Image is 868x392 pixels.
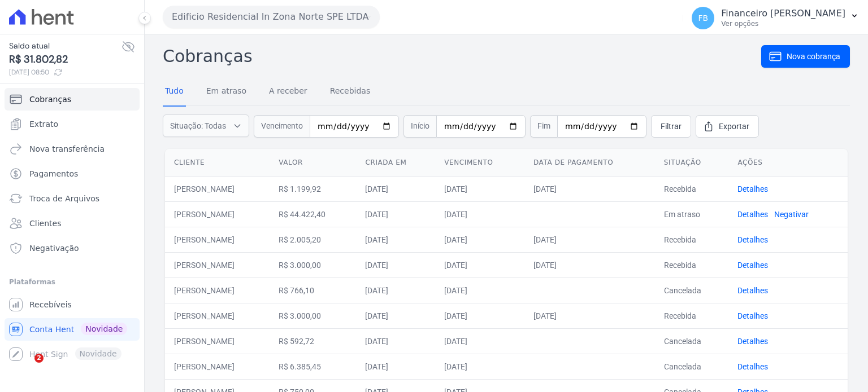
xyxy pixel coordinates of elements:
[435,328,524,354] td: [DATE]
[81,323,127,335] span: Novidade
[403,115,436,138] span: Início
[270,227,356,252] td: R$ 2.005,20
[655,227,729,252] td: Recebida
[728,149,848,177] th: Ações
[165,303,270,328] td: [PERSON_NAME]
[661,121,682,132] span: Filtrar
[698,14,708,22] span: FB
[270,176,356,201] td: R$ 1.199,92
[29,94,71,105] span: Cobranças
[165,328,270,354] td: [PERSON_NAME]
[9,52,121,67] span: R$ 31.802,82
[524,252,655,278] td: [DATE]
[435,278,524,303] td: [DATE]
[356,252,435,278] td: [DATE]
[683,2,868,34] button: FB Financeiro [PERSON_NAME] Ver opções
[737,286,768,295] a: Detalhes
[761,45,850,68] a: Nova cobrança
[524,176,655,201] td: [DATE]
[435,227,524,252] td: [DATE]
[524,303,655,328] td: [DATE]
[165,278,270,303] td: [PERSON_NAME]
[9,67,121,77] span: [DATE] 08:50
[655,278,729,303] td: Cancelada
[696,115,759,138] a: Exportar
[655,303,729,328] td: Recebida
[737,337,768,346] a: Detalhes
[787,51,840,62] span: Nova cobrança
[651,115,691,138] a: Filtrar
[163,6,380,28] button: Edificio Residencial In Zona Norte SPE LTDA
[435,252,524,278] td: [DATE]
[435,176,524,201] td: [DATE]
[737,235,768,244] a: Detalhes
[5,113,140,135] a: Extrato
[270,149,356,177] th: Valor
[655,149,729,177] th: Situação
[29,218,61,229] span: Clientes
[29,299,72,310] span: Recebíveis
[29,118,58,130] span: Extrato
[165,176,270,201] td: [PERSON_NAME]
[9,40,121,52] span: Saldo atual
[29,143,105,155] span: Nova transferência
[530,115,557,138] span: Fim
[5,138,140,160] a: Nova transferência
[356,278,435,303] td: [DATE]
[524,149,655,177] th: Data de pagamento
[5,237,140,259] a: Negativação
[5,187,140,210] a: Troca de Arquivos
[655,176,729,201] td: Recebida
[435,354,524,379] td: [DATE]
[5,293,140,316] a: Recebíveis
[737,184,768,193] a: Detalhes
[9,88,135,365] nav: Sidebar
[29,324,74,335] span: Conta Hent
[29,193,99,204] span: Troca de Arquivos
[163,77,186,107] a: Tudo
[356,149,435,177] th: Criada em
[524,227,655,252] td: [DATE]
[356,201,435,227] td: [DATE]
[29,168,78,179] span: Pagamentos
[163,43,761,69] h2: Cobranças
[655,201,729,227] td: Em atraso
[34,354,44,363] span: 2
[270,252,356,278] td: R$ 3.000,00
[165,227,270,252] td: [PERSON_NAME]
[9,275,135,289] div: Plataformas
[655,252,729,278] td: Recebida
[435,149,524,177] th: Vencimento
[5,318,140,341] a: Conta Hent Novidade
[356,176,435,201] td: [DATE]
[356,328,435,354] td: [DATE]
[29,243,79,254] span: Negativação
[356,227,435,252] td: [DATE]
[165,201,270,227] td: [PERSON_NAME]
[204,77,249,107] a: Em atraso
[11,354,38,381] iframe: Intercom live chat
[356,354,435,379] td: [DATE]
[737,311,768,320] a: Detalhes
[719,121,749,132] span: Exportar
[5,212,140,235] a: Clientes
[721,8,845,19] p: Financeiro [PERSON_NAME]
[435,303,524,328] td: [DATE]
[737,362,768,371] a: Detalhes
[737,261,768,270] a: Detalhes
[270,278,356,303] td: R$ 766,10
[328,77,373,107] a: Recebidas
[163,114,249,137] button: Situação: Todas
[165,149,270,177] th: Cliente
[170,120,226,131] span: Situação: Todas
[267,77,310,107] a: A receber
[721,19,845,28] p: Ver opções
[5,162,140,185] a: Pagamentos
[655,354,729,379] td: Cancelada
[270,303,356,328] td: R$ 3.000,00
[435,201,524,227] td: [DATE]
[774,210,809,219] a: Negativar
[270,328,356,354] td: R$ 592,72
[165,354,270,379] td: [PERSON_NAME]
[270,201,356,227] td: R$ 44.422,40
